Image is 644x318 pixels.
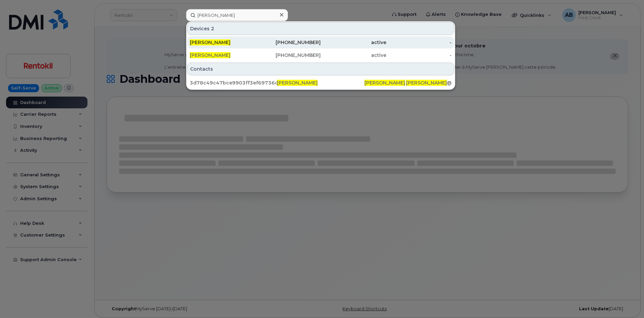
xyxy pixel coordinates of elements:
a: [PERSON_NAME][PHONE_NUMBER]active- [187,36,454,48]
div: Devices [187,22,454,35]
span: 2 [211,25,214,32]
div: active [321,52,386,59]
a: [PERSON_NAME][PHONE_NUMBER]active- [187,49,454,61]
div: - [386,39,452,46]
div: [PHONE_NUMBER] [255,52,321,59]
span: [PERSON_NAME] [190,39,230,45]
iframe: Messenger Launcher [615,289,639,313]
div: Contacts [187,63,454,75]
a: 3d78c49c47bce9903ff3ef69736d43a3[PERSON_NAME][PERSON_NAME].[PERSON_NAME]@[DOMAIN_NAME] [187,77,454,89]
div: . @[DOMAIN_NAME] [364,79,452,86]
span: [PERSON_NAME] [190,52,230,58]
span: [PERSON_NAME] [406,80,447,86]
div: [PHONE_NUMBER] [255,39,321,46]
span: [PERSON_NAME] [364,80,405,86]
div: - [386,52,452,59]
div: 3d78c49c47bce9903ff3ef69736d43a3 [190,79,277,86]
div: active [321,39,386,46]
span: [PERSON_NAME] [277,80,318,86]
